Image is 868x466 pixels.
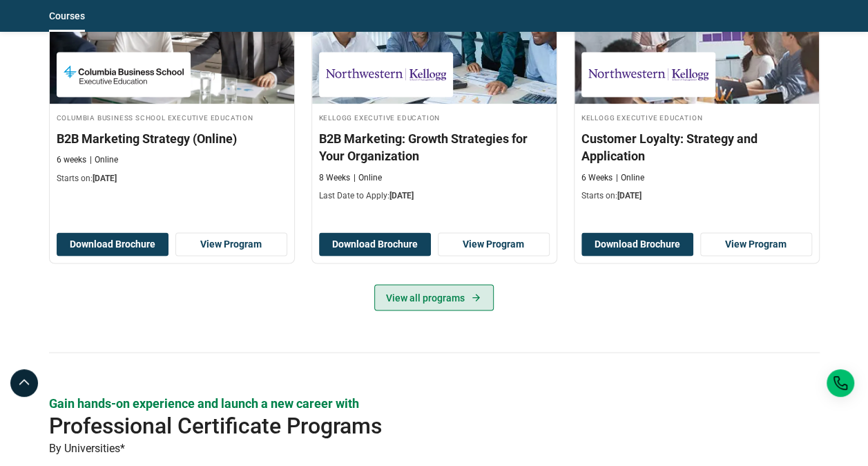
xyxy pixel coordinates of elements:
button: Download Brochure [319,233,431,257]
span: [DATE] [617,191,642,201]
img: Columbia Business School Executive Education [64,59,184,91]
span: [DATE] [389,191,414,201]
p: Online [90,154,118,166]
button: Download Brochure [581,233,693,257]
h4: Kellogg Executive Education [319,111,550,123]
h3: B2B Marketing Strategy (Online) [57,130,287,147]
h4: Kellogg Executive Education [581,111,812,123]
h3: B2B Marketing: Growth Strategies for Your Organization [319,130,550,165]
p: By Universities* [49,440,820,458]
p: Starts on: [581,190,812,202]
h2: Professional Certificate Programs [49,412,742,440]
a: View Program [175,233,287,257]
span: [DATE] [93,174,117,183]
p: Online [354,172,382,184]
a: View all programs [374,285,494,311]
img: Kellogg Executive Education [326,59,446,91]
p: 8 Weeks [319,172,350,184]
button: Download Brochure [57,233,168,257]
p: 6 Weeks [581,172,613,184]
a: View Program [438,233,550,257]
img: Kellogg Executive Education [588,59,708,91]
p: Last Date to Apply: [319,190,550,202]
p: Gain hands-on experience and launch a new career with [49,395,820,412]
p: Starts on: [57,173,287,185]
h4: Columbia Business School Executive Education [57,111,287,123]
p: Online [616,172,644,184]
p: 6 weeks [57,154,86,166]
a: View Program [700,233,812,257]
h3: Customer Loyalty: Strategy and Application [581,130,812,165]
